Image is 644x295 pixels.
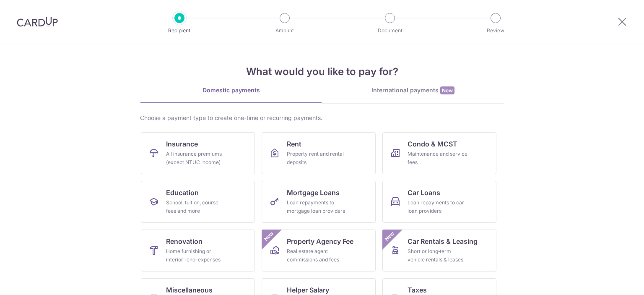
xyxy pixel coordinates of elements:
[408,188,440,198] span: Car Loans
[382,230,496,272] a: Car Rentals & LeasingShort or long‑term vehicle rentals & leasesNew
[408,139,457,149] span: Condo & MCST
[287,188,340,198] span: Mortgage Loans
[140,114,504,122] div: Choose a payment type to create one-time or recurring payments.
[17,17,58,27] img: CardUp
[322,86,504,95] div: International payments
[262,230,376,272] a: Property Agency FeeReal estate agent commissions and feesNew
[262,181,376,223] a: Mortgage LoansLoan repayments to mortgage loan providers
[141,181,255,223] a: EducationSchool, tuition, course fees and more
[141,230,255,272] a: RenovationHome furnishing or interior reno-expenses
[465,26,527,35] p: Review
[287,150,347,167] div: Property rent and rental deposits
[148,26,210,35] p: Recipient
[166,139,198,149] span: Insurance
[141,132,255,174] a: InsuranceAll insurance premiums (except NTUC Income)
[287,198,347,215] div: Loan repayments to mortgage loan providers
[382,132,496,174] a: Condo & MCSTMaintenance and service fees
[408,285,427,295] span: Taxes
[166,198,226,215] div: School, tuition, course fees and more
[287,247,347,264] div: Real estate agent commissions and fees
[287,285,329,295] span: Helper Salary
[262,132,376,174] a: RentProperty rent and rental deposits
[140,64,504,79] h4: What would you like to pay for?
[408,236,478,246] span: Car Rentals & Leasing
[408,247,468,264] div: Short or long‑term vehicle rentals & leases
[254,26,316,35] p: Amount
[140,86,322,94] div: Domestic payments
[440,86,454,94] span: New
[166,285,213,295] span: Miscellaneous
[382,181,496,223] a: Car LoansLoan repayments to car loan providers
[359,26,421,35] p: Document
[590,270,636,291] iframe: Opens a widget where you can find more information
[262,230,276,243] span: New
[166,150,226,167] div: All insurance premiums (except NTUC Income)
[166,236,203,246] span: Renovation
[166,247,226,264] div: Home furnishing or interior reno-expenses
[166,188,199,198] span: Education
[408,198,468,215] div: Loan repayments to car loan providers
[408,150,468,167] div: Maintenance and service fees
[383,230,397,243] span: New
[287,139,301,149] span: Rent
[287,236,353,246] span: Property Agency Fee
